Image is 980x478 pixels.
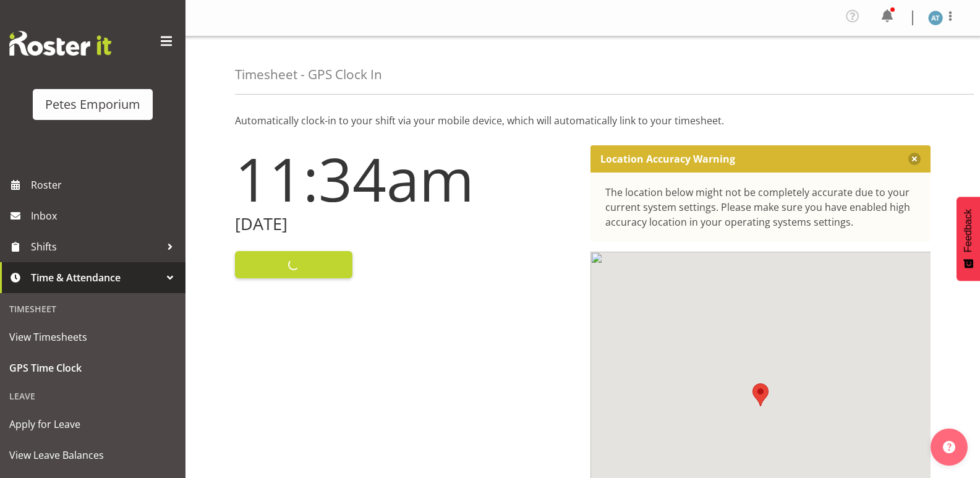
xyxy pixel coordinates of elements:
[235,67,382,82] h4: Timesheet - GPS Clock In
[9,415,176,433] span: Apply for Leave
[3,322,182,352] a: View Timesheets
[31,237,161,256] span: Shifts
[9,359,176,377] span: GPS Time Clock
[3,352,182,383] a: GPS Time Clock
[943,441,955,453] img: help-xxl-2.png
[235,113,931,128] p: Automatically clock-in to your shift via your mobile device, which will automatically link to you...
[235,145,576,212] h1: 11:34am
[963,209,974,252] span: Feedback
[957,197,980,281] button: Feedback - Show survey
[3,383,182,409] div: Leave
[31,207,179,225] span: Inbox
[31,268,161,287] span: Time & Attendance
[600,153,735,165] p: Location Accuracy Warning
[45,95,140,114] div: Petes Emporium
[9,31,111,56] img: Rosterit website logo
[31,176,179,194] span: Roster
[3,409,182,440] a: Apply for Leave
[9,446,176,464] span: View Leave Balances
[908,153,921,165] button: Close message
[235,215,576,234] h2: [DATE]
[605,185,916,229] div: The location below might not be completely accurate due to your current system settings. Please m...
[3,296,182,322] div: Timesheet
[3,440,182,471] a: View Leave Balances
[9,328,176,346] span: View Timesheets
[928,11,943,25] img: alex-micheal-taniwha5364.jpg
